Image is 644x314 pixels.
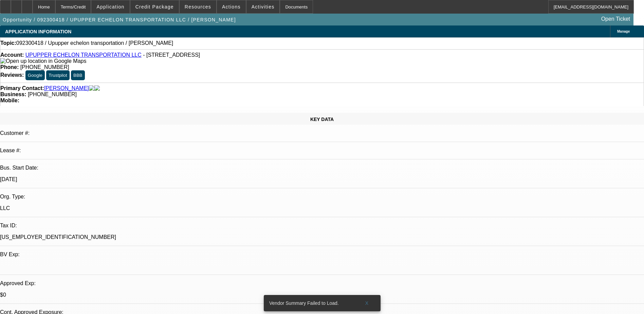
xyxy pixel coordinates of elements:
span: Activities [252,4,275,10]
strong: Business: [0,91,26,97]
span: APPLICATION INFORMATION [5,29,71,34]
img: facebook-icon.png [89,85,94,91]
span: Application [96,4,124,10]
div: Vendor Summary Failed to Load. [264,295,356,311]
a: [PERSON_NAME] [44,85,89,91]
button: Application [91,0,129,13]
a: UPUPPER ECHELON TRANSPORTATION LLC [25,52,142,58]
span: Opportunity / 092300418 / UPUPPER ECHELON TRANSPORTATION LLC / [PERSON_NAME] [3,17,236,22]
button: Google [25,70,45,80]
button: Trustpilot [46,70,69,80]
span: [PHONE_NUMBER] [28,91,77,97]
img: linkedin-icon.png [94,85,100,91]
span: Actions [222,4,241,10]
img: Open up location in Google Maps [0,58,86,64]
strong: Reviews: [0,72,24,78]
strong: Phone: [0,64,19,70]
button: Resources [180,0,216,13]
button: Credit Package [130,0,179,13]
span: 092300418 / Upupper echelon transportation / [PERSON_NAME] [16,40,173,46]
span: [PHONE_NUMBER] [20,64,69,70]
span: KEY DATA [310,117,334,122]
button: BBB [71,70,85,80]
a: View Google Maps [0,58,86,64]
strong: Mobile: [0,98,19,103]
span: Manage [617,30,630,33]
strong: Topic: [0,40,16,46]
span: Resources [185,4,211,10]
span: - [STREET_ADDRESS] [143,52,200,58]
span: Credit Package [135,4,174,10]
strong: Account: [0,52,24,58]
strong: Primary Contact: [0,85,44,91]
button: Activities [246,0,280,13]
button: Actions [217,0,246,13]
span: X [365,300,369,306]
a: Open Ticket [599,13,633,25]
button: X [356,297,378,309]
